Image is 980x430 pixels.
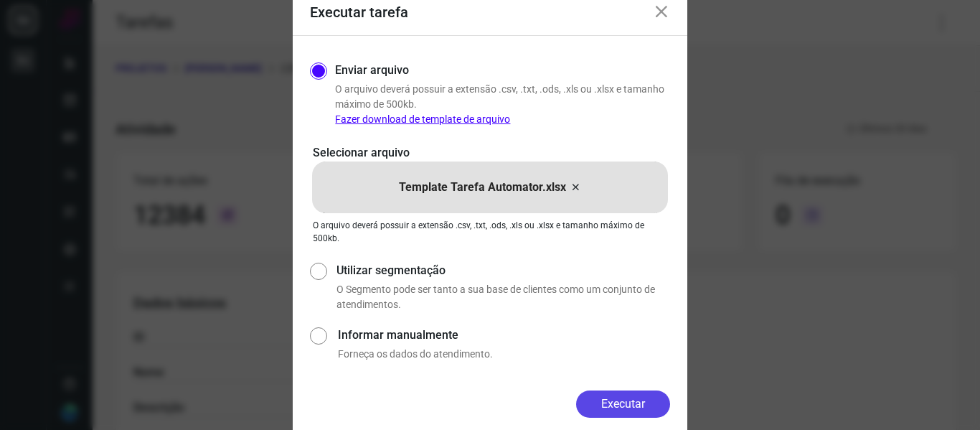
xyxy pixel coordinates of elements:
label: Enviar arquivo [335,62,409,79]
label: Utilizar segmentação [336,262,670,279]
label: Informar manualmente [338,327,670,344]
p: O Segmento pode ser tanto a sua base de clientes como um conjunto de atendimentos. [336,282,670,312]
p: Template Tarefa Automator.xlsx [399,179,566,196]
a: Fazer download de template de arquivo [335,113,510,125]
h3: Executar tarefa [310,4,408,21]
button: Executar [576,391,670,418]
p: Forneça os dados do atendimento. [338,347,670,362]
p: Selecionar arquivo [313,144,667,162]
p: O arquivo deverá possuir a extensão .csv, .txt, .ods, .xls ou .xlsx e tamanho máximo de 500kb. [313,219,667,245]
p: O arquivo deverá possuir a extensão .csv, .txt, .ods, .xls ou .xlsx e tamanho máximo de 500kb. [335,82,670,127]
